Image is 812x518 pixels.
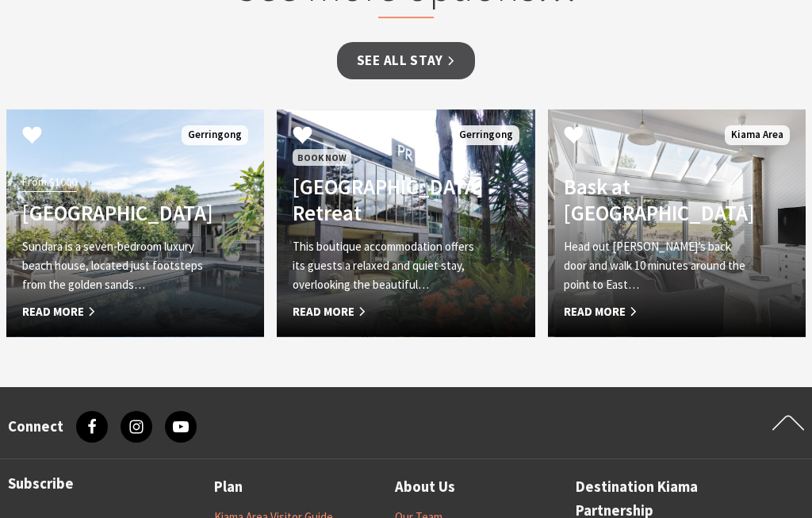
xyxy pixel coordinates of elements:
p: This boutique accommodation offers its guests a relaxed and quiet stay, overlooking the beautiful… [293,237,481,294]
span: Read More [22,302,210,321]
span: From $1000 [22,173,77,191]
button: Click to Favourite Bask at Loves Bay [548,109,599,163]
button: Click to Favourite Sundara Beach House [6,109,58,163]
p: Sundara is a seven-bedroom luxury beach house, located just footsteps from the golden sands… [22,237,210,294]
a: Another Image Used Bask at [GEOGRAPHIC_DATA] Head out [PERSON_NAME]’s back door and walk 10 minut... [548,109,806,337]
h3: Subscribe [8,475,174,493]
a: About Us [395,475,455,500]
span: Kiama Area [725,125,790,145]
span: Gerringong [453,125,519,145]
a: Book Now [GEOGRAPHIC_DATA] Retreat This boutique accommodation offers its guests a relaxed and qu... [277,109,534,337]
span: Gerringong [182,125,248,145]
h4: Bask at [GEOGRAPHIC_DATA] [564,174,752,225]
a: From $1000 [GEOGRAPHIC_DATA] Sundara is a seven-bedroom luxury beach house, located just footstep... [6,109,264,337]
a: See all Stay [337,42,475,79]
span: Read More [564,302,752,321]
h4: [GEOGRAPHIC_DATA] Retreat [293,174,481,225]
p: Head out [PERSON_NAME]’s back door and walk 10 minutes around the point to East… [564,237,752,294]
a: Plan [214,475,243,500]
button: Click to Favourite Park Ridge Retreat [277,109,328,163]
span: Read More [293,302,481,321]
h4: [GEOGRAPHIC_DATA] [22,200,210,225]
h3: Connect [8,418,63,436]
